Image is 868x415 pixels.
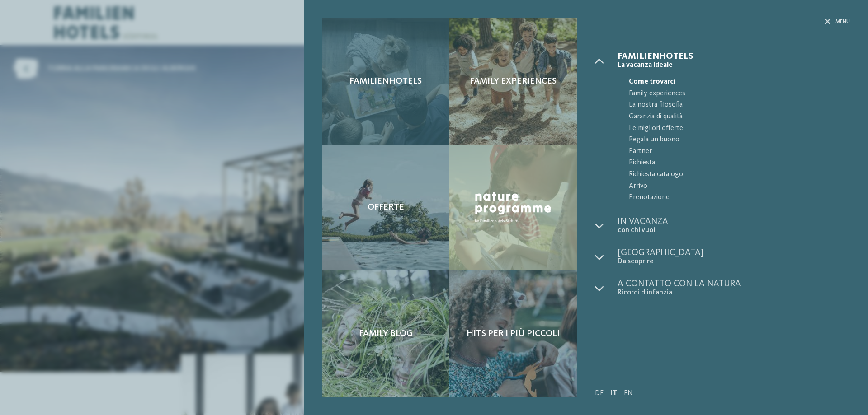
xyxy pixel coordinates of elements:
[322,18,449,145] a: AKI: tutto quello che un bimbo può desiderare Familienhotels
[610,390,617,397] a: IT
[368,202,404,213] span: Offerte
[595,390,604,397] a: DE
[629,134,850,146] span: Regala un buono
[618,61,850,70] span: La vacanza ideale
[629,146,850,158] span: Partner
[322,270,449,397] a: AKI: tutto quello che un bimbo può desiderare Family Blog
[618,169,850,181] a: Richiesta catalogo
[835,18,850,26] span: Menu
[629,76,850,88] span: Come trovarci
[618,52,850,61] span: Familienhotels
[629,111,850,123] span: Garanzia di qualità
[618,226,850,235] span: con chi vuoi
[618,217,850,235] a: In vacanza con chi vuoi
[618,146,850,158] a: Partner
[618,52,850,70] a: Familienhotels La vacanza ideale
[470,76,557,87] span: Family experiences
[449,145,577,271] a: AKI: tutto quello che un bimbo può desiderare Nature Programme
[618,134,850,146] a: Regala un buono
[467,328,560,339] span: Hits per i più piccoli
[449,18,577,145] a: AKI: tutto quello che un bimbo può desiderare Family experiences
[449,270,577,397] a: AKI: tutto quello che un bimbo può desiderare Hits per i più piccoli
[618,123,850,135] a: Le migliori offerte
[629,123,850,135] span: Le migliori offerte
[618,217,850,226] span: In vacanza
[629,157,850,169] span: Richiesta
[624,390,633,397] a: EN
[629,169,850,181] span: Richiesta catalogo
[349,76,422,87] span: Familienhotels
[322,145,449,271] a: AKI: tutto quello che un bimbo può desiderare Offerte
[629,192,850,204] span: Prenotazione
[618,111,850,123] a: Garanzia di qualità
[629,88,850,100] span: Family experiences
[618,248,850,257] span: [GEOGRAPHIC_DATA]
[618,99,850,111] a: La nostra filosofia
[629,99,850,111] span: La nostra filosofia
[618,76,850,88] a: Come trovarci
[618,289,850,297] span: Ricordi d’infanzia
[618,257,850,266] span: Da scoprire
[618,181,850,192] a: Arrivo
[629,181,850,192] span: Arrivo
[618,280,850,297] a: A contatto con la natura Ricordi d’infanzia
[618,88,850,100] a: Family experiences
[618,280,850,289] span: A contatto con la natura
[618,192,850,204] a: Prenotazione
[618,248,850,266] a: [GEOGRAPHIC_DATA] Da scoprire
[472,189,554,226] img: Nature Programme
[618,157,850,169] a: Richiesta
[359,328,413,339] span: Family Blog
